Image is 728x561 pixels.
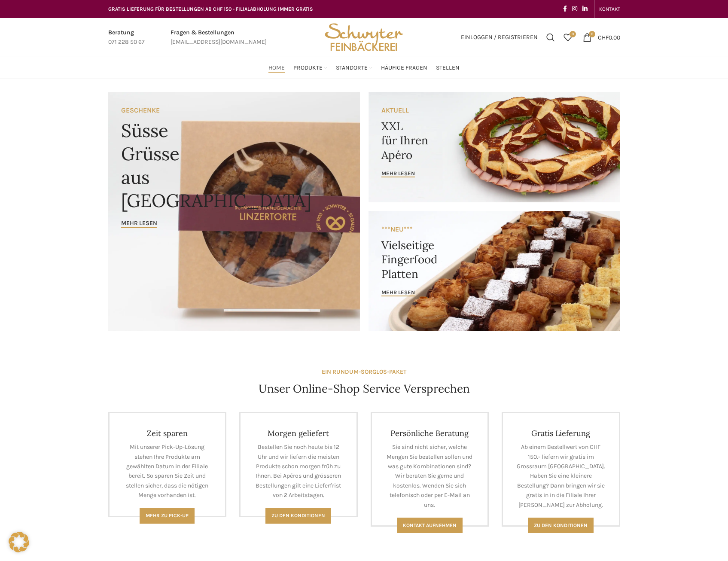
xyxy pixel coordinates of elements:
h4: Zeit sparen [122,428,213,438]
div: Meine Wunschliste [559,29,576,46]
a: 0 CHF0.00 [579,29,624,46]
h4: Gratis Lieferung [516,428,606,438]
span: Einloggen / Registrieren [461,34,538,40]
a: Banner link [369,92,620,202]
span: Produkte [293,64,323,72]
a: Standorte [336,59,372,76]
p: Mit unserer Pick-Up-Lösung stehen Ihre Produkte am gewählten Datum in der Filiale bereit. So spar... [122,442,213,500]
a: Facebook social link [560,3,570,15]
span: Home [268,64,285,72]
span: Mehr zu Pick-Up [146,512,189,518]
div: Secondary navigation [595,0,624,18]
span: GRATIS LIEFERUNG FÜR BESTELLUNGEN AB CHF 150 - FILIALABHOLUNG IMMER GRATIS [108,6,313,12]
a: Suchen [542,29,559,46]
a: Home [268,59,285,76]
a: Site logo [322,33,406,40]
bdi: 0.00 [598,34,620,41]
a: 0 [559,29,576,46]
a: Zu den konditionen [528,518,594,533]
span: Kontakt aufnehmen [403,522,457,528]
span: Zu den konditionen [534,522,588,528]
img: Bäckerei Schwyter [322,18,406,57]
span: CHF [598,34,609,41]
span: 0 [589,31,595,37]
h4: Unser Online-Shop Service Versprechen [259,381,470,396]
span: Zu den Konditionen [271,512,325,518]
a: Produkte [293,59,327,76]
a: Zu den Konditionen [265,508,331,524]
a: Infobox link [108,28,145,47]
a: Instagram social link [570,3,580,15]
p: Bestellen Sie noch heute bis 12 Uhr und wir liefern die meisten Produkte schon morgen früh zu Ihn... [253,442,344,500]
a: Stellen [436,59,460,76]
a: Infobox link [171,28,267,47]
span: KONTAKT [599,6,620,12]
a: KONTAKT [599,0,620,18]
span: 0 [570,31,576,37]
p: Ab einem Bestellwert von CHF 150.- liefern wir gratis im Grossraum [GEOGRAPHIC_DATA]. Haben Sie e... [516,442,606,510]
div: Main navigation [104,59,624,76]
span: Standorte [336,64,368,72]
a: Kontakt aufnehmen [397,518,463,533]
a: Einloggen / Registrieren [457,29,542,46]
p: Sie sind nicht sicher, welche Mengen Sie bestellen sollen und was gute Kombinationen sind? Wir be... [385,442,475,510]
span: Häufige Fragen [381,64,427,72]
h4: Morgen geliefert [253,428,344,438]
a: Mehr zu Pick-Up [140,508,195,524]
a: Banner link [369,211,620,331]
a: Häufige Fragen [381,59,427,76]
strong: EIN RUNDUM-SORGLOS-PAKET [322,368,406,375]
h4: Persönliche Beratung [385,428,475,438]
a: Banner link [108,92,360,331]
span: Stellen [436,64,460,72]
a: Linkedin social link [580,3,590,15]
